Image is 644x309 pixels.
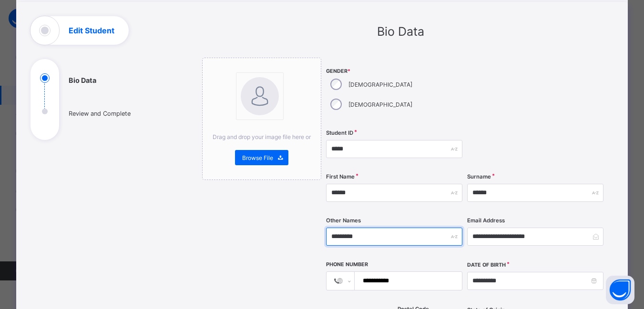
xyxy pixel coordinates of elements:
[467,173,491,180] label: Surname
[348,101,412,108] label: [DEMOGRAPHIC_DATA]
[326,173,355,180] label: First Name
[213,133,311,140] span: Drag and drop your image file here or
[467,217,505,224] label: Email Address
[348,81,412,88] label: [DEMOGRAPHIC_DATA]
[326,130,353,136] label: Student ID
[326,261,368,268] label: Phone Number
[326,68,462,74] span: Gender
[202,58,321,180] div: bannerImageDrag and drop your image file here orBrowse File
[377,24,424,39] span: Bio Data
[69,27,114,34] h1: Edit Student
[467,262,506,268] label: Date of Birth
[241,77,279,115] img: bannerImage
[242,154,273,161] span: Browse File
[606,276,634,304] button: Open asap
[326,217,361,224] label: Other Names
